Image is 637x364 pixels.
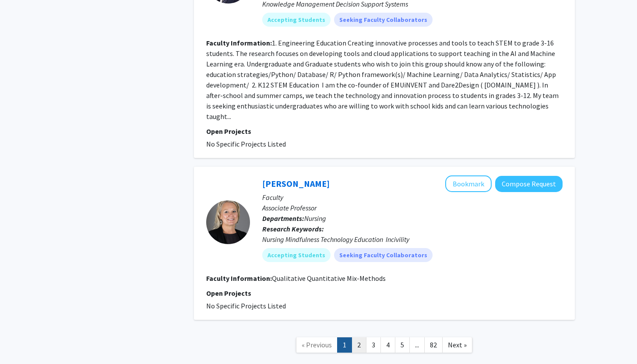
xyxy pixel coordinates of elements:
[262,203,563,213] p: Associate Professor
[424,337,443,353] a: 82
[415,340,419,349] span: ...
[206,140,286,148] span: No Specific Projects Listed
[302,340,332,349] span: « Previous
[448,340,467,349] span: Next »
[206,38,559,121] fg-read-more: 1. Engineering Education Creating innovative processes and tools to teach STEM to grade 3-16 stud...
[262,13,331,27] mat-chip: Accepting Students
[194,329,575,364] nav: Page navigation
[395,337,410,353] a: 5
[380,337,395,353] a: 4
[334,13,433,27] mat-chip: Seeking Faculty Collaborators
[304,214,326,223] span: Nursing
[442,337,472,353] a: Next
[262,234,563,245] div: Nursing Mindfulness Technology Education Incivility
[206,301,286,310] span: No Specific Projects Listed
[206,274,272,283] b: Faculty Information:
[262,248,331,262] mat-chip: Accepting Students
[7,325,37,357] iframe: Chat
[495,176,563,192] button: Compose Request to Valerie Pauli
[272,274,386,283] fg-read-more: Qualitative Quantitative Mix-Methods
[262,192,563,203] p: Faculty
[334,248,433,262] mat-chip: Seeking Faculty Collaborators
[206,38,272,47] b: Faculty Information:
[445,175,492,192] button: Add Valerie Pauli to Bookmarks
[206,126,563,136] p: Open Projects
[352,337,366,353] a: 2
[262,178,330,189] a: [PERSON_NAME]
[296,337,338,353] a: Previous Page
[206,288,563,298] p: Open Projects
[262,224,324,233] b: Research Keywords:
[366,337,381,353] a: 3
[262,214,304,223] b: Departments:
[337,337,352,353] a: 1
